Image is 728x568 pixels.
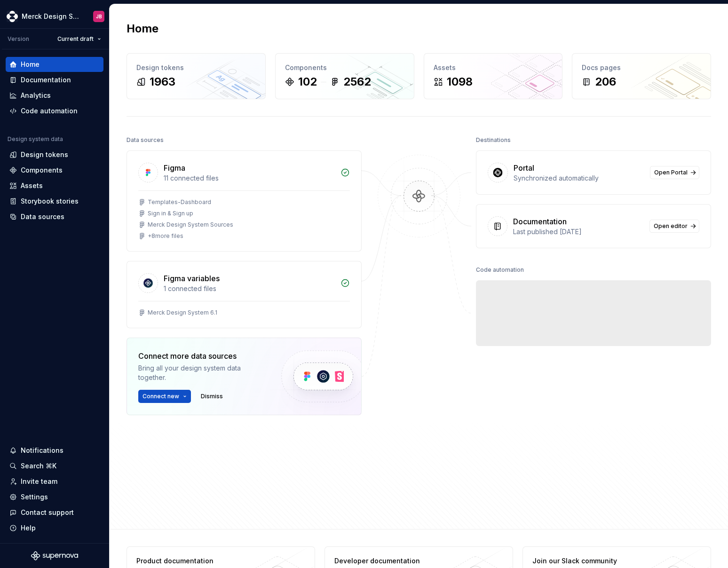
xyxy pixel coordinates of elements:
a: Design tokens1963 [127,53,266,99]
div: Components [285,63,404,72]
a: Components1022562 [275,53,414,99]
div: Product documentation [136,556,258,566]
a: Code automation [6,103,103,118]
a: Open editor [649,220,699,233]
div: 1098 [447,74,473,89]
button: Notifications [6,443,103,458]
div: Documentation [513,216,567,227]
div: Code automation [21,106,78,116]
div: 1963 [150,74,175,89]
div: Sign in & Sign up [148,210,193,217]
a: Invite team [6,474,103,489]
div: Documentation [21,75,71,85]
div: JB [96,13,102,20]
div: Merck Design System 6.1 [148,309,217,316]
div: Data sources [127,134,164,147]
div: Analytics [21,91,51,100]
div: Assets [434,63,553,72]
h2: Home [127,21,158,36]
div: Notifications [21,446,63,455]
div: Templates-Dashboard [148,198,211,206]
div: Storybook stories [21,197,79,206]
div: Destinations [476,134,511,147]
button: Search ⌘K [6,458,103,473]
span: Open Portal [654,169,688,176]
div: Home [21,60,40,69]
a: Home [6,57,103,72]
div: Design system data [8,135,63,143]
a: Components [6,163,103,178]
button: Dismiss [197,390,227,403]
div: + 8 more files [148,232,183,240]
button: Merck Design SystemJB [2,6,107,26]
svg: Supernova Logo [31,551,78,560]
div: Merck Design System Sources [148,221,233,229]
div: Data sources [21,212,64,221]
a: Storybook stories [6,194,103,209]
div: Assets [21,181,43,190]
div: Docs pages [582,63,701,72]
a: Assets1098 [424,53,563,99]
div: Synchronized automatically [514,174,644,183]
span: Dismiss [201,393,223,400]
div: 2562 [343,74,371,89]
div: Code automation [476,263,524,276]
div: Version [8,35,29,43]
button: Contact support [6,505,103,520]
div: Join our Slack community [532,556,654,566]
a: Data sources [6,209,103,224]
a: Assets [6,178,103,193]
div: Figma variables [164,273,220,284]
span: Current draft [57,35,94,43]
div: Settings [21,492,48,502]
div: Portal [514,162,534,174]
div: Connect more data sources [138,350,265,362]
a: Figma variables1 connected filesMerck Design System 6.1 [127,261,362,328]
img: 317a9594-9ec3-41ad-b59a-e557b98ff41d.png [7,11,18,22]
div: Developer documentation [334,556,456,566]
div: Invite team [21,477,57,486]
div: 102 [298,74,317,89]
div: Components [21,166,63,175]
a: Settings [6,489,103,505]
div: Contact support [21,508,74,517]
a: Design tokens [6,147,103,162]
div: Search ⌘K [21,461,56,471]
div: 11 connected files [164,174,335,183]
div: 206 [595,74,616,89]
button: Current draft [53,32,105,46]
div: 1 connected files [164,284,335,293]
div: Design tokens [136,63,256,72]
button: Help [6,521,103,536]
div: Design tokens [21,150,68,159]
div: Merck Design System [22,12,82,21]
a: Docs pages206 [572,53,711,99]
a: Analytics [6,88,103,103]
div: Bring all your design system data together. [138,363,265,382]
a: Documentation [6,72,103,87]
button: Connect new [138,390,191,403]
a: Figma11 connected filesTemplates-DashboardSign in & Sign upMerck Design System Sources+8more files [127,150,362,252]
div: Last published [DATE] [513,227,644,237]
span: Connect new [142,393,179,400]
span: Open editor [654,222,688,230]
div: Help [21,523,36,533]
div: Figma [164,162,185,174]
a: Open Portal [650,166,699,179]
